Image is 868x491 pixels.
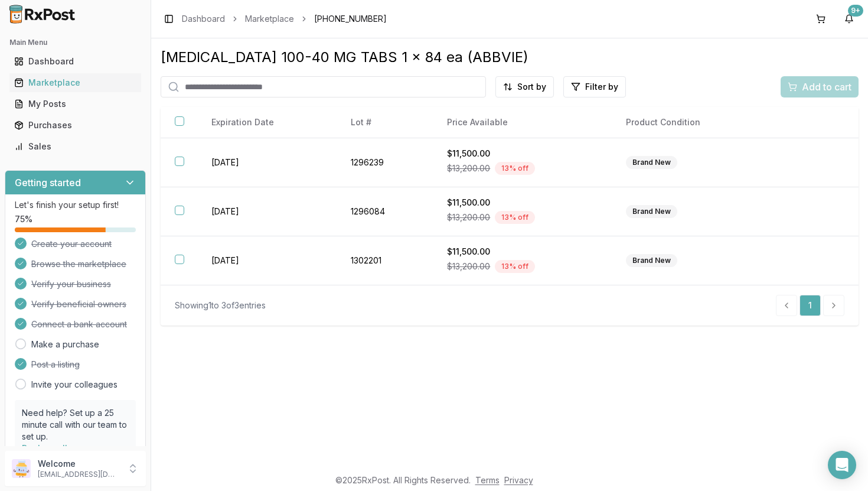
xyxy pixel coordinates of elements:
[447,197,598,209] div: $11,500.00
[5,116,146,135] button: Purchases
[31,318,127,330] span: Connect a bank account
[626,156,677,169] div: Brand New
[14,98,136,110] div: My Posts
[182,13,387,25] nav: breadcrumb
[197,236,337,285] td: [DATE]
[197,107,337,138] th: Expiration Date
[245,13,294,25] a: Marketplace
[175,300,266,311] div: Showing 1 to 3 of 3 entries
[5,5,80,24] img: RxPost Logo
[9,93,141,115] a: My Posts
[5,137,146,156] button: Sales
[776,295,844,316] nav: pagination
[828,451,856,479] div: Open Intercom Messenger
[337,187,433,236] td: 1296084
[14,77,136,89] div: Marketplace
[9,136,141,157] a: Sales
[337,138,433,187] td: 1296239
[9,51,141,72] a: Dashboard
[337,107,433,138] th: Lot #
[517,81,546,93] span: Sort by
[495,211,535,224] div: 13 % off
[22,407,129,443] p: Need help? Set up a 25 minute call with our team to set up.
[9,115,141,136] a: Purchases
[5,95,146,113] button: My Posts
[38,470,120,479] p: [EMAIL_ADDRESS][DOMAIN_NAME]
[612,107,770,138] th: Product Condition
[504,475,533,485] a: Privacy
[12,459,31,478] img: User avatar
[31,339,99,350] a: Make a purchase
[495,260,535,273] div: 13 % off
[5,52,146,71] button: Dashboard
[31,298,126,310] span: Verify beneficial owners
[337,236,433,285] td: 1302201
[14,56,136,67] div: Dashboard
[161,48,859,67] div: [MEDICAL_DATA] 100-40 MG TABS 1 x 84 ea (ABBVIE)
[31,238,112,250] span: Create your account
[495,76,554,97] button: Sort by
[9,38,141,47] h2: Main Menu
[31,379,118,391] a: Invite your colleagues
[38,458,120,470] p: Welcome
[5,73,146,92] button: Marketplace
[800,295,821,316] a: 1
[447,162,490,174] span: $13,200.00
[14,141,136,152] div: Sales
[433,107,612,138] th: Price Available
[848,5,863,17] div: 9+
[31,258,126,270] span: Browse the marketplace
[22,443,67,453] a: Book a call
[9,72,141,93] a: Marketplace
[31,278,111,290] span: Verify your business
[475,475,500,485] a: Terms
[447,212,490,223] span: $13,200.00
[447,148,598,160] div: $11,500.00
[31,359,80,370] span: Post a listing
[626,205,677,218] div: Brand New
[182,13,225,25] a: Dashboard
[447,261,490,272] span: $13,200.00
[447,246,598,258] div: $11,500.00
[197,138,337,187] td: [DATE]
[840,9,859,28] button: 9+
[15,213,32,225] span: 75 %
[197,187,337,236] td: [DATE]
[15,175,81,190] h3: Getting started
[14,119,136,131] div: Purchases
[626,254,677,267] div: Brand New
[314,13,387,25] span: [PHONE_NUMBER]
[563,76,626,97] button: Filter by
[585,81,618,93] span: Filter by
[15,199,136,211] p: Let's finish your setup first!
[495,162,535,175] div: 13 % off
